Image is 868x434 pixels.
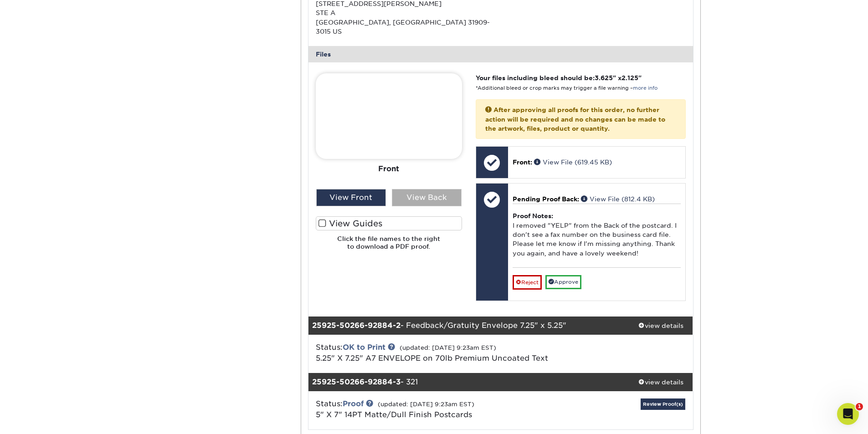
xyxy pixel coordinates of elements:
div: - Feedback/Gratuity Envelope 7.25" x 5.25" [308,317,629,335]
span: Pending Proof Back: [513,195,579,203]
div: view details [629,378,693,387]
strong: Your files including bleed should be: " x " [476,74,642,82]
span: 3.625 [595,74,613,82]
a: OK to Print [343,343,385,352]
a: Review Proof(s) [641,398,685,410]
a: 5" X 7" 14PT Matte/Dull Finish Postcards [316,410,472,419]
small: (updated: [DATE] 9:23am EST) [378,401,474,408]
a: view details [629,373,693,391]
div: View Back [392,189,462,206]
small: *Additional bleed or crop marks may trigger a file warning – [476,85,657,91]
strong: 25925-50266-92884-3 [312,378,401,386]
a: 5.25" X 7.25" A7 ENVELOPE on 70lb Premium Uncoated Text [316,354,548,363]
span: Front: [513,158,532,166]
a: view details [629,317,693,335]
small: (updated: [DATE] 9:23am EST) [400,344,496,351]
h6: Click the file names to the right to download a PDF proof. [316,235,462,257]
strong: After approving all proofs for this order, no further action will be required and no changes can ... [485,106,665,132]
strong: 25925-50266-92884-2 [312,321,401,330]
div: Status: [309,398,565,420]
a: Approve [545,275,581,289]
a: Reject [513,275,542,290]
iframe: Intercom live chat [837,403,859,425]
div: - 321 [308,373,629,391]
label: View Guides [316,216,462,230]
div: Files [308,46,693,62]
div: I removed "YELP" from the Back of the postcard. I don't see a fax number on the business card fil... [513,204,681,267]
span: 2.125 [621,74,638,82]
div: view details [629,321,693,330]
a: View File (619.45 KB) [534,158,612,166]
a: more info [633,85,657,91]
a: View File (812.4 KB) [581,195,655,203]
strong: Proof Notes: [513,212,553,220]
div: Front [316,159,462,179]
div: View Front [316,189,386,206]
div: Status: [309,342,565,364]
span: 1 [856,403,863,410]
a: Proof [343,399,364,408]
